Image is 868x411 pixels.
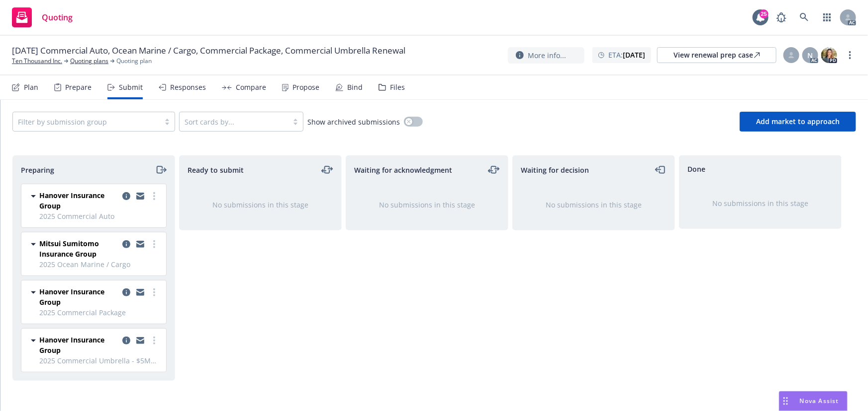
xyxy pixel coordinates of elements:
[134,190,146,202] a: copy logging email
[116,57,152,66] span: Quoting plan
[12,45,405,57] span: [DATE] Commercial Auto, Ocean Marine / Cargo, Commercial Package, Commercial Umbrella Renewal
[508,47,584,64] button: More info...
[39,335,118,355] span: Hanover Insurance Group
[808,50,813,61] span: N
[528,50,566,61] span: More info...
[321,164,333,176] a: moveLeftRight
[390,83,405,91] div: Files
[120,335,132,346] a: copy logging email
[821,47,837,63] img: photo
[195,200,325,210] div: No submissions in this stage
[529,200,659,210] div: No submissions in this stage
[42,13,73,21] span: Quoting
[170,83,206,91] div: Responses
[134,286,146,298] a: copy logging email
[844,49,856,61] a: more
[120,190,132,202] a: copy logging email
[155,164,167,176] a: moveRight
[674,48,760,63] div: View renewal prep case
[39,259,160,270] span: 2025 Ocean Marine / Cargo
[488,164,500,176] a: moveLeftRight
[148,190,160,202] a: more
[39,286,118,307] span: Hanover Insurance Group
[12,57,62,66] a: Ten Thousand Inc.
[148,335,160,346] a: more
[120,286,132,298] a: copy logging email
[24,83,38,91] div: Plan
[148,286,160,298] a: more
[779,392,792,411] div: Drag to move
[65,83,92,91] div: Prepare
[134,238,146,250] a: copy logging email
[39,190,118,211] span: Hanover Insurance Group
[655,164,667,176] a: moveLeft
[39,211,160,221] span: 2025 Commercial Auto
[817,7,837,27] a: Switch app
[687,164,705,174] span: Done
[772,7,791,27] a: Report a Bug
[236,83,266,91] div: Compare
[39,238,118,259] span: Mitsui Sumitomo Insurance Group
[292,83,319,91] div: Propose
[39,307,160,318] span: 2025 Commercial Package
[657,47,776,63] a: View renewal prep case
[740,112,856,132] button: Add market to approach
[362,200,492,210] div: No submissions in this stage
[148,238,160,250] a: more
[623,50,645,60] strong: [DATE]
[8,3,77,31] a: Quoting
[800,397,839,405] span: Nova Assist
[21,165,54,175] span: Preparing
[779,391,848,411] button: Nova Assist
[39,355,160,366] span: 2025 Commercial Umbrella - $5M UMB
[119,83,143,91] div: Submit
[354,165,452,175] span: Waiting for acknowledgment
[134,335,146,346] a: copy logging email
[521,165,589,175] span: Waiting for decision
[608,50,645,60] span: ETA :
[70,57,108,66] a: Quoting plans
[307,117,400,127] span: Show archived submissions
[120,238,132,250] a: copy logging email
[760,9,769,18] div: 25
[695,198,825,208] div: No submissions in this stage
[794,7,814,27] a: Search
[347,83,363,91] div: Bind
[188,165,244,175] span: Ready to submit
[756,117,840,126] span: Add market to approach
